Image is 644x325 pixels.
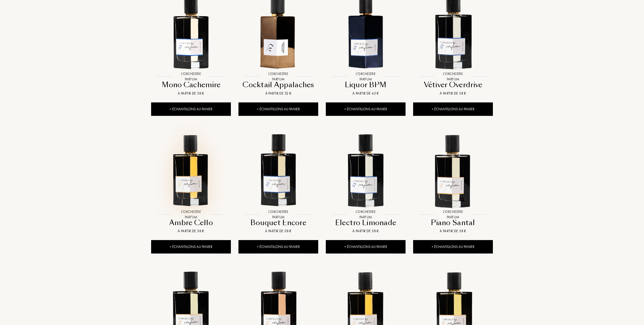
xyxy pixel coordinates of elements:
[328,91,404,96] div: À partir de 45 €
[239,130,318,209] img: Bouquet Encore L'Orchestre Parfum
[240,228,316,234] div: À partir de 38 €
[240,91,316,96] div: À partir de 52 €
[152,130,230,209] img: Ambre Cello L'Orchestre Parfum
[238,102,318,116] div: + Échantillons au panier
[413,102,493,116] div: + Échantillons au panier
[238,125,318,240] a: Bouquet Encore L'Orchestre ParfumL'Orchestre ParfumBouquet EncoreÀ partir de 38 €
[326,240,406,254] div: + Échantillons au panier
[151,125,231,240] a: Ambre Cello L'Orchestre ParfumL'Orchestre ParfumAmbre CelloÀ partir de 38 €
[414,130,492,209] img: Piano Santal L'Orchestre Parfum
[153,91,229,96] div: À partir de 38 €
[326,130,405,209] img: Electro Limonade L'Orchestre Parfum
[415,228,491,234] div: À partir de 38 €
[413,240,493,254] div: + Échantillons au panier
[413,125,493,240] a: Piano Santal L'Orchestre ParfumL'Orchestre ParfumPiano SantalÀ partir de 38 €
[326,102,406,116] div: + Échantillons au panier
[151,102,231,116] div: + Échantillons au panier
[238,240,318,254] div: + Échantillons au panier
[326,125,406,240] a: Electro Limonade L'Orchestre ParfumL'Orchestre ParfumElectro LimonadeÀ partir de 38 €
[328,228,404,234] div: À partir de 38 €
[153,228,229,234] div: À partir de 38 €
[415,91,491,96] div: À partir de 38 €
[151,240,231,254] div: + Échantillons au panier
